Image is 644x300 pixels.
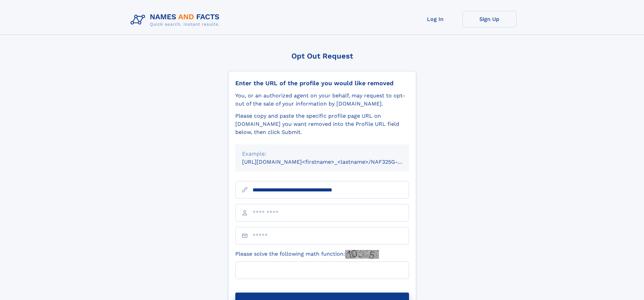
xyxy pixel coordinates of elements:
div: Enter the URL of the profile you would like removed [235,79,409,87]
div: Example: [242,150,402,158]
label: Please solve the following math function: [235,250,379,259]
a: Log In [408,11,462,27]
small: [URL][DOMAIN_NAME]<firstname>_<lastname>/NAF325G-xxxxxxxx [242,159,422,165]
img: Logo Names and Facts [128,11,225,29]
div: Opt Out Request [228,52,416,60]
a: Sign Up [462,11,517,27]
div: Please copy and paste the specific profile page URL on [DOMAIN_NAME] you want removed into the Pr... [235,112,409,136]
div: You, or an authorized agent on your behalf, may request to opt-out of the sale of your informatio... [235,92,409,108]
